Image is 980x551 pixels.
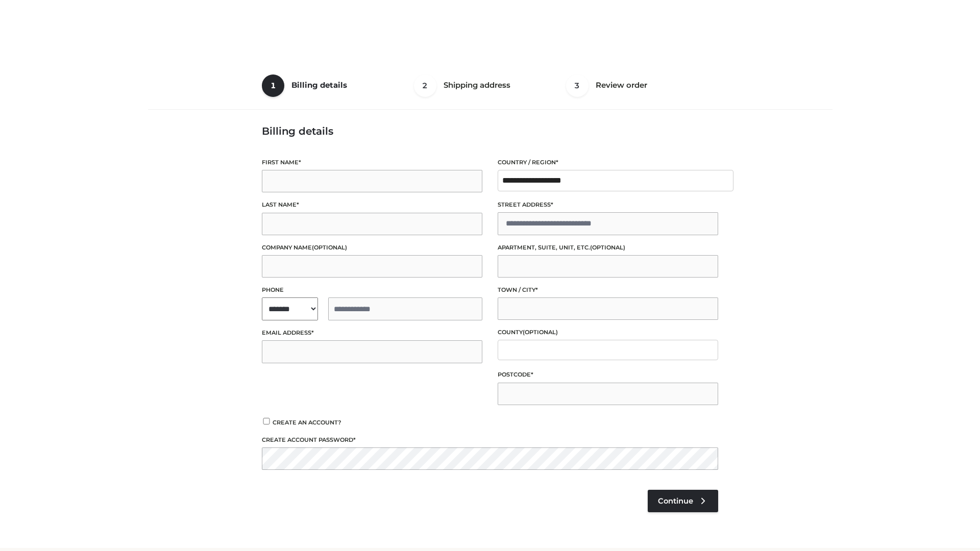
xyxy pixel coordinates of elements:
label: First name [262,158,482,167]
label: Create account password [262,435,718,445]
label: Country / Region [498,158,718,167]
label: Company name [262,243,482,253]
label: Postcode [498,370,718,380]
span: 2 [414,74,436,97]
label: Phone [262,285,482,295]
label: Email address [262,328,482,338]
span: 1 [262,74,284,97]
label: Town / City [498,285,718,295]
span: 3 [566,74,589,97]
span: (optional) [590,244,625,251]
span: Billing details [291,80,347,90]
h3: Billing details [262,125,718,137]
label: Last name [262,200,482,210]
span: (optional) [312,244,347,251]
input: Create an account? [262,418,271,424]
span: Create an account? [273,419,341,426]
span: Review order [596,80,647,90]
span: Continue [658,496,693,506]
span: (optional) [523,329,558,336]
label: County [498,328,718,337]
label: Apartment, suite, unit, etc. [498,243,718,253]
label: Street address [498,200,718,210]
a: Continue [648,490,718,512]
span: Shipping address [444,80,510,90]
